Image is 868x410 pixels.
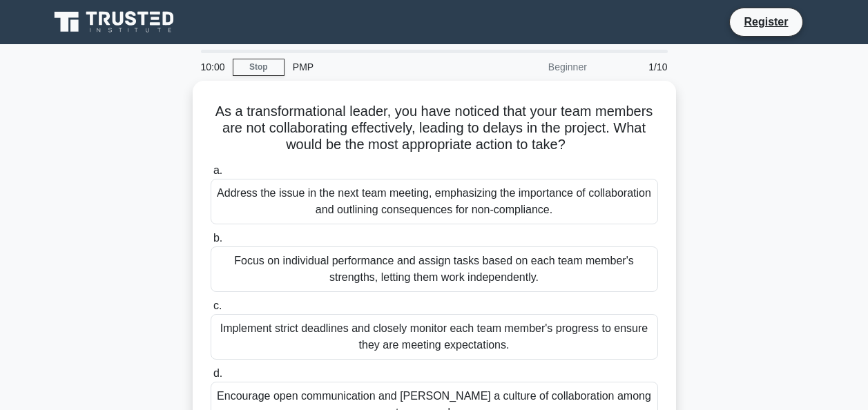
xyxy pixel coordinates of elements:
[211,179,658,224] div: Address the issue in the next team meeting, emphasizing the importance of collaboration and outli...
[213,164,222,176] span: a.
[209,103,659,154] h5: As a transformational leader, you have noticed that your team members are not collaborating effec...
[213,300,222,311] span: c.
[213,367,222,379] span: d.
[284,53,474,81] div: PMP
[474,53,595,81] div: Beginner
[193,53,233,81] div: 10:00
[211,314,658,360] div: Implement strict deadlines and closely monitor each team member's progress to ensure they are mee...
[211,246,658,292] div: Focus on individual performance and assign tasks based on each team member's strengths, letting t...
[595,53,676,81] div: 1/10
[213,232,222,244] span: b.
[233,59,284,76] a: Stop
[735,13,796,30] a: Register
